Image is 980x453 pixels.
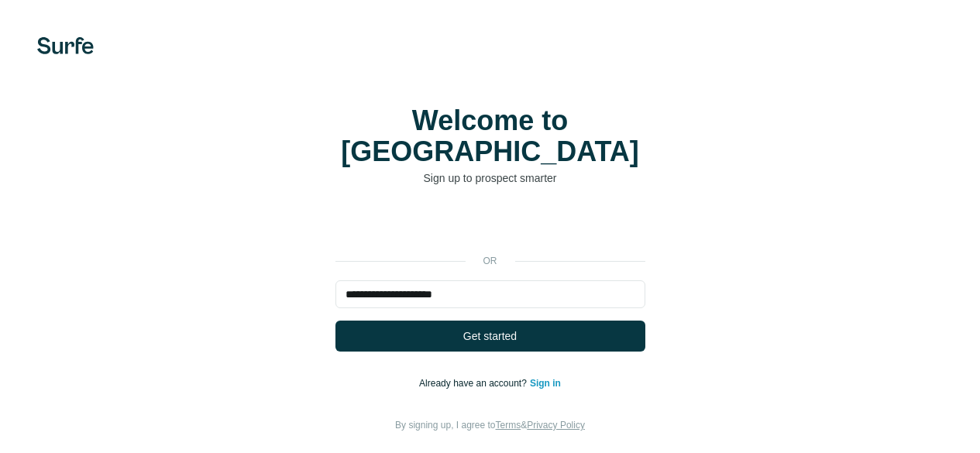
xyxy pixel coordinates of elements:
p: or [466,254,515,268]
a: Sign in [530,378,561,389]
button: Get started [335,321,645,352]
p: Sign up to prospect smarter [335,170,645,186]
span: Get started [463,328,517,344]
span: By signing up, I agree to & [395,420,585,431]
a: Privacy Policy [527,420,585,431]
iframe: Sign in with Google Button [328,209,653,243]
span: Already have an account? [419,378,530,389]
img: Surfe's logo [37,37,94,54]
h1: Welcome to [GEOGRAPHIC_DATA] [335,105,645,167]
a: Terms [496,420,521,431]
